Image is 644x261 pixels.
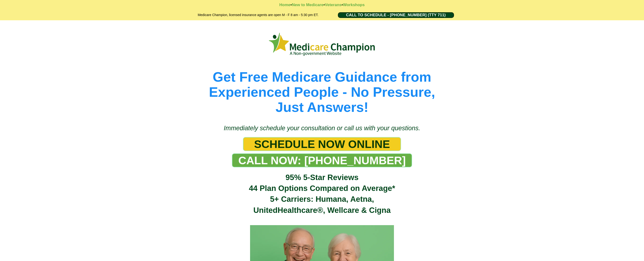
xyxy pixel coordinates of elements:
strong: • [291,3,292,7]
span: Get Free Medicare Guidance from Experienced People - No Pressure, [209,69,435,100]
a: Workshops [343,3,365,7]
span: 95% 5-Star Reviews [285,173,358,182]
a: New to Medicare [292,3,323,7]
span: Immediately schedule your consultation or call us with your questions. [224,125,420,132]
a: CALL NOW: 1-888-344-8881 [232,153,412,167]
span: UnitedHealthcare®, Wellcare & Cigna [253,206,391,215]
a: SCHEDULE NOW ONLINE [243,137,401,151]
h2: Medicare Champion, licensed insurance agents are open M - F 8 am - 5:30 pm ET. [186,12,331,18]
a: CALL TO SCHEDULE - 1-888-344-8881 (TTY 711) [338,12,454,18]
span: 44 Plan Options Compared on Average* [249,184,395,193]
span: 5+ Carriers: Humana, Aetna, [270,195,374,203]
strong: • [324,3,325,7]
span: SCHEDULE NOW ONLINE [254,138,390,151]
a: Home [279,3,290,7]
strong: • [341,3,343,7]
span: CALL TO SCHEDULE - [PHONE_NUMBER] (TTY 711) [346,13,446,17]
span: CALL NOW: [PHONE_NUMBER] [238,154,406,167]
span: Just Answers! [275,99,368,115]
a: Veterans [325,3,342,7]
